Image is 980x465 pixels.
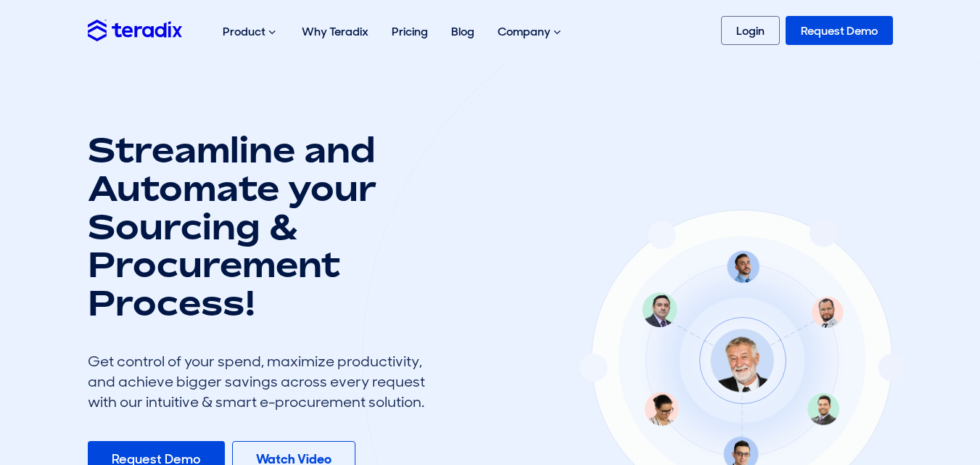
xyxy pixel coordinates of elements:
[290,9,380,54] a: Why Teradix
[440,9,486,54] a: Blog
[88,20,182,41] img: Teradix logo
[88,351,436,412] div: Get control of your spend, maximize productivity, and achieve bigger savings across every request...
[786,16,893,45] a: Request Demo
[486,9,575,55] div: Company
[721,16,780,45] a: Login
[380,9,440,54] a: Pricing
[88,131,436,322] h1: Streamline and Automate your Sourcing & Procurement Process!
[211,9,290,55] div: Product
